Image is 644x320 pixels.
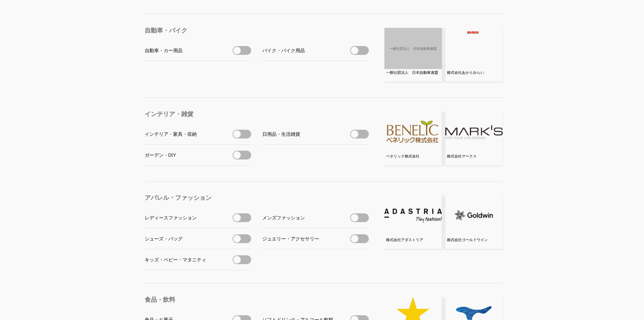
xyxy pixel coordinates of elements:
[145,213,221,222] div: レディースファッション
[262,130,338,138] div: 日用品・生活雑貨
[145,151,221,159] div: ガーデン・DIY
[386,154,440,165] div: ベネリック株式会社
[145,255,221,264] div: キッズ・ベビー・マタニティ
[447,237,501,248] div: 株式会社ゴールドウイン
[262,46,338,55] div: バイク・バイク用品
[145,46,221,55] div: 自動車・カー用品
[145,294,371,306] h4: 食品・飲料
[383,43,443,54] span: 一般社団法人 日本自動車連盟
[386,237,440,248] div: 株式会社アダストリア
[447,70,501,81] div: 株式会社あかりみらい
[262,213,338,222] div: メンズファッション
[145,24,371,37] h4: 自動車・バイク
[145,192,371,204] h4: アパレル・ファッション
[447,154,501,165] div: 株式会社マークス
[262,234,338,243] div: ジュエリー・アクセサリー
[145,234,221,243] div: シューズ・バッグ
[386,70,440,81] div: 一般社団法人 日本自動車連盟
[145,130,221,138] div: インテリア・家具・収納
[145,108,371,120] h4: インテリア・雑貨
